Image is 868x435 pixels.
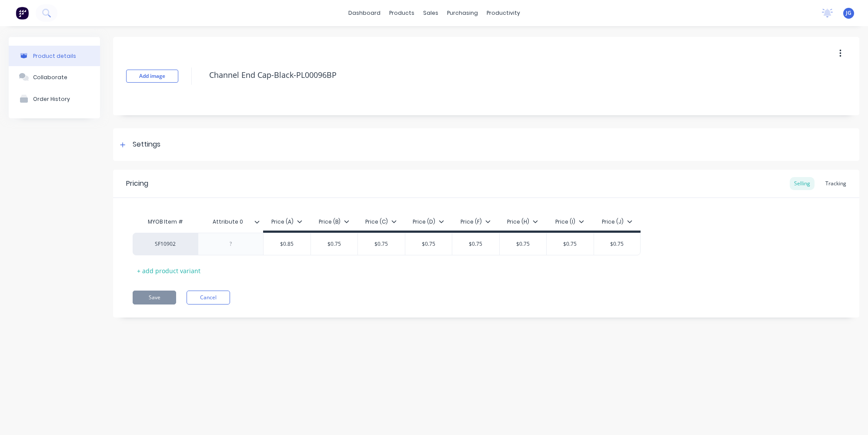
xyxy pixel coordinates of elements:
[602,218,632,226] div: Price (J)
[507,218,538,226] div: Price (H)
[319,218,349,226] div: Price (B)
[126,178,148,189] div: Pricing
[452,233,499,255] div: $0.75
[126,70,178,83] button: Add image
[846,9,851,17] span: JG
[133,291,176,304] button: Save
[141,240,189,248] div: SF10902
[500,233,547,255] div: $0.75
[133,233,641,255] div: SF10902$0.85$0.75$0.75$0.75$0.75$0.75$0.75$0.75
[264,233,310,255] div: $0.85
[198,211,258,233] div: Attribute 0
[405,233,452,255] div: $0.75
[133,139,160,150] div: Settings
[205,65,781,85] textarea: Channel End Cap-Black-PL00096BP
[594,233,641,255] div: $0.75
[413,218,444,226] div: Price (D)
[821,177,851,190] div: Tracking
[9,88,100,110] button: Order History
[790,177,815,190] div: Selling
[133,264,205,278] div: + add product variant
[187,291,230,304] button: Cancel
[419,7,443,20] div: sales
[344,7,385,20] a: dashboard
[482,7,524,20] div: productivity
[358,233,405,255] div: $0.75
[9,66,100,88] button: Collaborate
[365,218,397,226] div: Price (C)
[555,218,584,226] div: Price (I)
[33,53,76,59] div: Product details
[271,218,302,226] div: Price (A)
[385,7,419,20] div: products
[16,7,29,20] img: Factory
[547,233,594,255] div: $0.75
[33,96,70,102] div: Order History
[198,213,263,231] div: Attribute 0
[9,46,100,66] button: Product details
[311,233,358,255] div: $0.75
[443,7,482,20] div: purchasing
[133,213,198,231] div: MYOB Item #
[461,218,491,226] div: Price (F)
[33,74,67,80] div: Collaborate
